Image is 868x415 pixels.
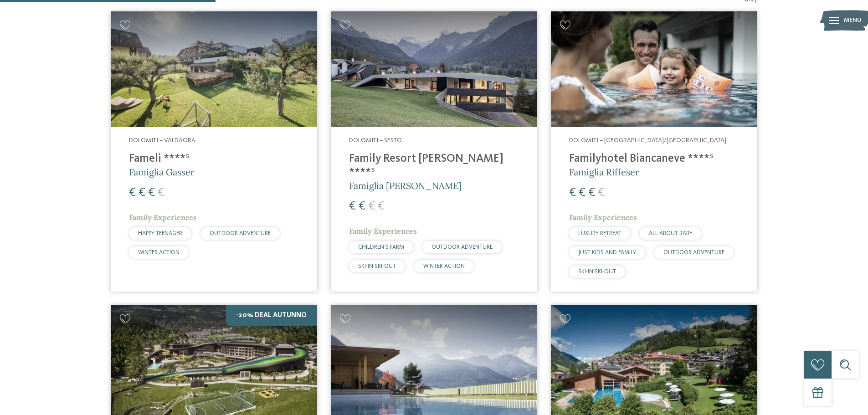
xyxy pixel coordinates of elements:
[359,200,365,212] span: €
[349,152,519,179] h4: Family Resort [PERSON_NAME] ****ˢ
[569,137,726,143] span: Dolomiti – [GEOGRAPHIC_DATA]/[GEOGRAPHIC_DATA]
[138,231,182,236] span: HAPPY TEENAGER
[378,200,385,212] span: €
[578,250,636,256] span: JUST KIDS AND FAMILY
[129,187,136,199] span: €
[331,11,537,128] img: Family Resort Rainer ****ˢ
[431,244,493,250] span: OUTDOOR ADVENTURE
[129,137,195,143] span: Dolomiti – Valdaora
[210,231,271,236] span: OUTDOOR ADVENTURE
[569,213,637,222] span: Family Experiences
[331,11,537,292] a: Cercate un hotel per famiglie? Qui troverete solo i migliori! Dolomiti – Sesto Family Resort [PER...
[358,244,404,250] span: CHILDREN’S FARM
[349,137,402,143] span: Dolomiti – Sesto
[569,187,576,199] span: €
[349,200,356,212] span: €
[129,166,195,178] span: Famiglia Gasser
[578,269,616,275] span: SKI-IN SKI-OUT
[111,11,317,292] a: Cercate un hotel per famiglie? Qui troverete solo i migliori! Dolomiti – Valdaora Fameli ****ˢ Fa...
[569,152,739,166] h4: Familyhotel Biancaneve ****ˢ
[649,231,693,236] span: ALL ABOUT BABY
[598,187,605,199] span: €
[148,187,155,199] span: €
[139,187,145,199] span: €
[578,231,621,236] span: LUXURY RETREAT
[358,263,396,269] span: SKI-IN SKI-OUT
[368,200,375,212] span: €
[111,11,317,128] img: Cercate un hotel per famiglie? Qui troverete solo i migliori!
[579,187,586,199] span: €
[349,180,462,191] span: Famiglia [PERSON_NAME]
[129,213,197,222] span: Family Experiences
[423,263,465,269] span: WINTER ACTION
[551,11,757,128] img: Cercate un hotel per famiglie? Qui troverete solo i migliori!
[569,166,639,178] span: Famiglia Riffeser
[158,187,164,199] span: €
[663,250,724,256] span: OUTDOOR ADVENTURE
[588,187,595,199] span: €
[551,11,757,292] a: Cercate un hotel per famiglie? Qui troverete solo i migliori! Dolomiti – [GEOGRAPHIC_DATA]/[GEOGR...
[138,250,180,256] span: WINTER ACTION
[349,226,417,236] span: Family Experiences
